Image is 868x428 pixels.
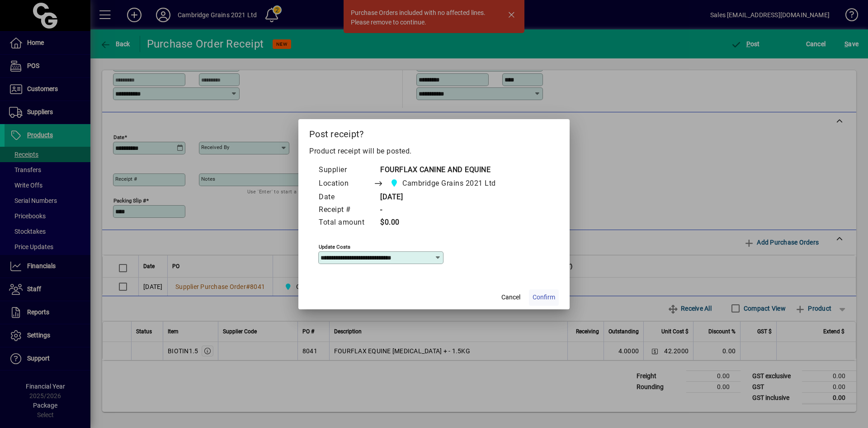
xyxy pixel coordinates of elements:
[318,164,373,177] td: Supplier
[309,146,559,157] p: Product receipt will be posted.
[387,177,500,190] span: Cambridge Grains 2021 Ltd
[319,243,350,250] mat-label: Update costs
[529,289,559,306] button: Confirm
[318,177,373,191] td: Location
[402,178,496,189] span: Cambridge Grains 2021 Ltd
[501,293,520,302] span: Cancel
[373,216,513,229] td: $0.00
[373,191,513,204] td: [DATE]
[298,119,570,145] h2: Post receipt?
[533,293,555,302] span: Confirm
[373,164,513,177] td: FOURFLAX CANINE AND EQUINE
[318,216,373,229] td: Total amount
[318,191,373,204] td: Date
[318,204,373,216] td: Receipt #
[373,204,513,216] td: -
[496,289,525,306] button: Cancel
